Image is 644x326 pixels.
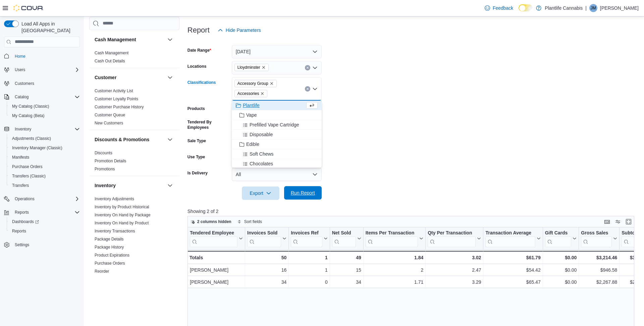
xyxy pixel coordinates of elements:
[545,278,577,286] div: $0.00
[190,230,237,236] div: Tendered Employee
[190,254,243,262] div: Totals
[12,125,80,133] span: Inventory
[89,149,179,176] div: Discounts & Promotions
[234,64,269,71] span: Lloydminster
[12,79,37,88] a: Customers
[12,228,26,234] span: Reports
[545,230,571,236] div: Gift Cards
[243,102,260,109] span: Plantlife
[9,227,80,235] span: Reports
[197,219,231,224] span: 2 columns hidden
[7,143,83,153] button: Inventory Manager (Classic)
[12,164,43,169] span: Purchase Orders
[12,52,80,60] span: Home
[12,208,32,216] button: Reports
[187,80,216,85] label: Classifications
[7,171,83,181] button: Transfers (Classic)
[260,92,264,96] button: Remove Accessories from selection in this group
[581,254,617,262] div: $3,214.46
[250,131,273,138] span: Disposable
[9,112,47,120] a: My Catalog (Beta)
[95,158,126,164] span: Promotion Details
[95,121,123,125] a: New Customers
[589,4,597,12] div: Janet Minty
[291,278,327,286] div: 0
[485,278,540,286] div: $65.47
[15,210,29,215] span: Reports
[95,105,144,109] a: Customer Purchase History
[89,87,179,130] div: Customer
[232,168,322,181] button: All
[95,159,126,163] a: Promotion Details
[187,106,205,111] label: Products
[166,36,174,44] button: Cash Management
[95,151,112,155] a: Discounts
[332,230,356,247] div: Net Sold
[12,183,29,188] span: Transfers
[95,269,109,274] a: Reorder
[7,102,83,111] button: My Catalog (Classic)
[95,220,149,226] span: Inventory On Hand by Product
[9,112,80,120] span: My Catalog (Beta)
[291,230,327,247] button: Invoices Ref
[9,153,80,161] span: Manifests
[12,145,62,151] span: Inventory Manager (Classic)
[15,94,29,100] span: Catalog
[246,112,257,118] span: Vape
[1,51,83,61] button: Home
[19,20,80,34] span: Load All Apps in [GEOGRAPHIC_DATA]
[428,230,481,247] button: Qty Per Transaction
[428,230,476,247] div: Qty Per Transaction
[332,254,361,262] div: 49
[365,254,423,262] div: 1.84
[247,230,281,247] div: Invoices Sold
[545,4,583,12] p: Plantlife Cannabis
[95,36,136,43] h3: Cash Management
[95,182,165,189] button: Inventory
[291,266,327,274] div: 1
[9,163,45,171] a: Purchase Orders
[95,245,124,250] a: Package History
[95,74,165,81] button: Customer
[187,208,639,215] p: Showing 2 of 2
[95,104,144,110] span: Customer Purchase History
[250,151,274,157] span: Soft Chews
[600,4,639,12] p: [PERSON_NAME]
[12,93,31,101] button: Catalog
[545,230,571,247] div: Gift Card Sales
[187,119,229,130] label: Tendered By Employees
[428,254,481,262] div: 3.02
[95,253,129,258] span: Product Expirations
[95,182,116,189] h3: Inventory
[365,230,423,247] button: Items Per Transaction
[237,90,259,97] span: Accessories
[614,218,622,226] button: Display options
[485,230,535,247] div: Transaction Average
[312,65,318,70] button: Open list of options
[187,26,210,34] h3: Report
[12,241,32,249] a: Settings
[246,186,275,200] span: Export
[89,49,179,68] div: Cash Management
[187,154,205,160] label: Use Type
[12,79,80,88] span: Customers
[232,120,322,130] button: Prefilled Vape Cartridge
[226,27,261,34] span: Hide Parameters
[545,266,577,274] div: $0.00
[493,5,513,11] span: Feedback
[12,113,45,118] span: My Catalog (Beta)
[166,181,174,189] button: Inventory
[581,266,617,274] div: $946.58
[188,218,234,226] button: 2 columns hidden
[95,96,138,102] span: Customer Loyalty Points
[291,254,327,262] div: 1
[4,49,80,267] nav: Complex example
[12,208,80,216] span: Reports
[95,261,125,266] span: Purchase Orders
[187,170,208,176] label: Is Delivery
[12,93,80,101] span: Catalog
[7,162,83,171] button: Purchase Orders
[9,163,80,171] span: Purchase Orders
[95,212,151,218] span: Inventory On Hand by Package
[95,58,125,64] span: Cash Out Details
